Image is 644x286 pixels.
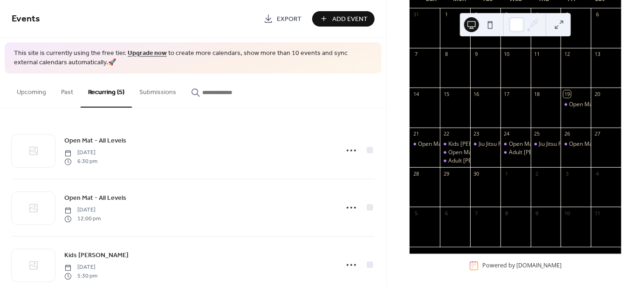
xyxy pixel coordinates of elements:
[54,74,81,107] button: Past
[569,101,623,109] div: Open Mat - All Levels
[64,272,97,280] span: 5:30 pm
[257,11,308,27] a: Export
[503,90,510,97] div: 17
[500,149,531,157] div: Adult Jiu Jitsu
[594,210,601,217] div: 11
[503,11,510,18] div: 3
[443,51,450,58] div: 8
[440,140,470,148] div: Kids Jiu Jitsu
[64,264,97,272] span: [DATE]
[563,11,570,18] div: 5
[473,11,480,18] div: 2
[509,149,568,157] div: Adult [PERSON_NAME]
[569,140,623,148] div: Open Mat - All Levels
[443,170,450,177] div: 29
[412,210,419,217] div: 5
[503,210,510,217] div: 8
[440,157,470,165] div: Adult Jiu Jitsu
[412,90,419,97] div: 14
[563,130,570,137] div: 26
[563,210,570,217] div: 10
[448,157,507,165] div: Adult [PERSON_NAME]
[539,140,589,148] div: Jiu Jitsu Power Hour
[277,14,301,24] span: Export
[443,210,450,217] div: 6
[534,210,541,217] div: 9
[410,140,440,148] div: Open Mat - All Levels
[563,170,570,177] div: 3
[128,48,167,60] a: Upgrade now
[594,90,601,97] div: 20
[594,11,601,18] div: 6
[473,130,480,137] div: 23
[418,140,473,148] div: Open Mat - All Levels
[561,140,591,148] div: Open Mat - All Levels
[64,215,101,223] span: 12:00 pm
[473,210,480,217] div: 7
[132,74,184,107] button: Submissions
[503,170,510,177] div: 1
[482,262,562,270] div: Powered by
[64,194,126,204] span: Open Mat - All Levels
[509,140,563,148] div: Open Mat - All Levels
[64,149,97,157] span: [DATE]
[64,206,101,215] span: [DATE]
[473,170,480,177] div: 30
[9,74,54,107] button: Upcoming
[500,140,531,148] div: Open Mat - All Levels
[534,130,541,137] div: 25
[64,157,97,166] span: 6:30 pm
[440,149,470,157] div: Open Mat - All Levels
[563,90,570,97] div: 19
[64,251,129,261] span: Kids [PERSON_NAME]
[594,170,601,177] div: 4
[473,51,480,58] div: 9
[412,170,419,177] div: 28
[312,11,375,27] button: Add Event
[448,149,503,157] div: Open Mat - All Levels
[503,51,510,58] div: 10
[503,130,510,137] div: 24
[470,140,500,148] div: Jiu Jitsu Power Hour
[443,90,450,97] div: 15
[479,140,529,148] div: Jiu Jitsu Power Hour
[12,10,40,28] span: Events
[81,74,132,108] button: Recurring (5)
[516,262,562,270] a: [DOMAIN_NAME]
[534,90,541,97] div: 18
[443,11,450,18] div: 1
[64,136,126,146] span: Open Mat - All Levels
[534,11,541,18] div: 4
[448,140,504,148] div: Kids [PERSON_NAME]
[534,51,541,58] div: 11
[64,136,126,146] a: Open Mat - All Levels
[594,130,601,137] div: 27
[412,51,419,58] div: 7
[412,130,419,137] div: 21
[443,130,450,137] div: 22
[64,193,126,204] a: Open Mat - All Levels
[64,250,129,261] a: Kids [PERSON_NAME]
[332,14,368,24] span: Add Event
[14,49,372,68] span: This site is currently using the free tier. to create more calendars, show more than 10 events an...
[534,170,541,177] div: 2
[563,51,570,58] div: 12
[531,140,561,148] div: Jiu Jitsu Power Hour
[561,101,591,109] div: Open Mat - All Levels
[412,11,419,18] div: 31
[473,90,480,97] div: 16
[594,51,601,58] div: 13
